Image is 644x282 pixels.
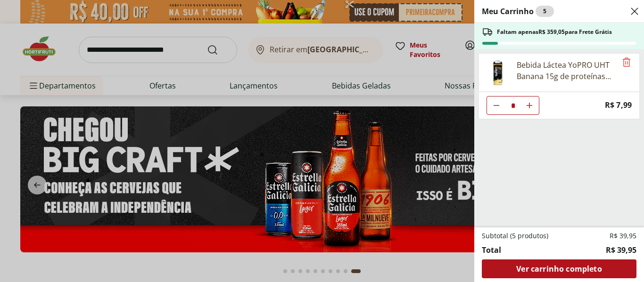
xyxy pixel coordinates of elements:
[605,99,632,112] span: R$ 7,99
[482,231,548,241] span: Subtotal (5 produtos)
[536,6,554,17] div: 5
[506,97,520,114] input: Quantidade Atual
[610,231,636,241] span: R$ 39,95
[482,244,501,256] span: Total
[487,96,506,115] button: Diminuir Quantidade
[606,244,636,256] span: R$ 39,95
[497,28,612,36] span: Faltam apenas R$ 359,05 para Frete Grátis
[621,57,632,68] button: Remove
[517,59,617,82] div: Bebida Láctea YoPRO UHT Banana 15g de proteínas 250ml
[520,96,539,115] button: Aumentar Quantidade
[516,265,602,273] span: Ver carrinho completo
[485,59,511,86] img: Bebida Láctea YoPRO Banana 15g de proteínas 250ml
[482,259,636,278] a: Ver carrinho completo
[482,6,554,17] h2: Meu Carrinho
